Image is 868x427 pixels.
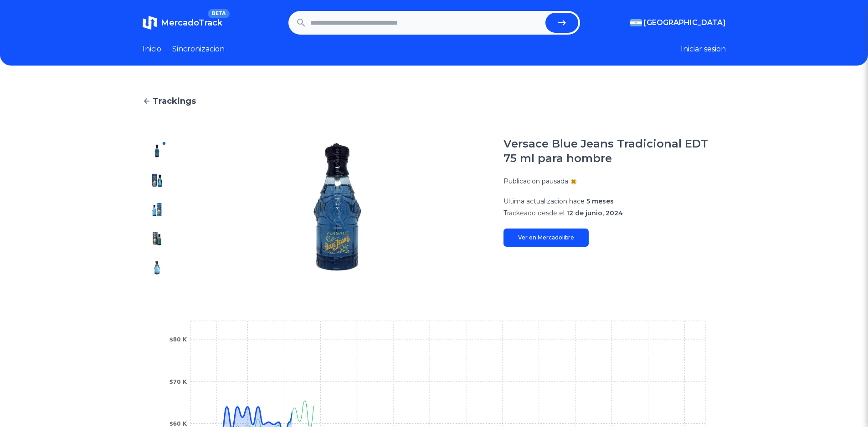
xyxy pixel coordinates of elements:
[630,19,642,26] img: Argentina
[169,336,187,343] tspan: $80 K
[143,15,157,30] img: MercadoTrack
[503,229,589,247] a: Ver en Mercadolibre
[150,202,164,217] img: Versace Blue Jeans Tradicional EDT 75 ml para hombre
[503,137,726,166] h1: Versace Blue Jeans Tradicional EDT 75 ml para hombre
[630,17,726,28] button: [GEOGRAPHIC_DATA]
[566,209,623,217] span: 12 de junio, 2024
[169,379,187,385] tspan: $70 K
[681,44,726,55] button: Iniciar sesion
[143,44,161,55] a: Inicio
[161,18,222,28] span: MercadoTrack
[190,137,485,282] img: Versace Blue Jeans Tradicional EDT 75 ml para hombre
[150,231,164,246] img: Versace Blue Jeans Tradicional EDT 75 ml para hombre
[150,144,164,158] img: Versace Blue Jeans Tradicional EDT 75 ml para hombre
[143,95,726,107] a: Trackings
[644,17,726,28] span: [GEOGRAPHIC_DATA]
[150,260,164,275] img: Versace Blue Jeans Tradicional EDT 75 ml para hombre
[503,197,585,205] span: Ultima actualizacion hace
[169,421,187,427] tspan: $60 K
[586,197,614,205] span: 5 meses
[153,95,196,107] span: Trackings
[143,15,222,30] a: MercadoTrackBETA
[503,209,565,217] span: Trackeado desde el
[503,177,568,186] p: Publicacion pausada
[172,44,225,55] a: Sincronizacion
[208,9,229,18] span: BETA
[150,173,164,188] img: Versace Blue Jeans Tradicional EDT 75 ml para hombre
